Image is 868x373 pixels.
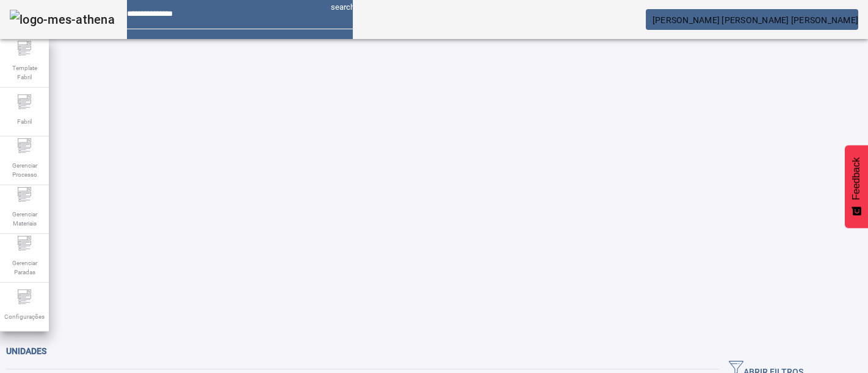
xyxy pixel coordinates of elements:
span: Feedback [851,157,862,200]
span: Gerenciar Materiais [6,206,43,232]
span: Fabril [13,113,35,130]
span: Configurações [1,308,48,325]
span: Gerenciar Processo [6,157,43,183]
button: Feedback - Mostrar pesquisa [845,145,868,228]
span: Template Fabril [6,60,43,85]
span: [PERSON_NAME] [PERSON_NAME] [PERSON_NAME] [653,15,858,25]
span: Unidades [6,346,46,356]
span: Gerenciar Paradas [6,255,43,280]
img: logo-mes-athena [10,10,115,29]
